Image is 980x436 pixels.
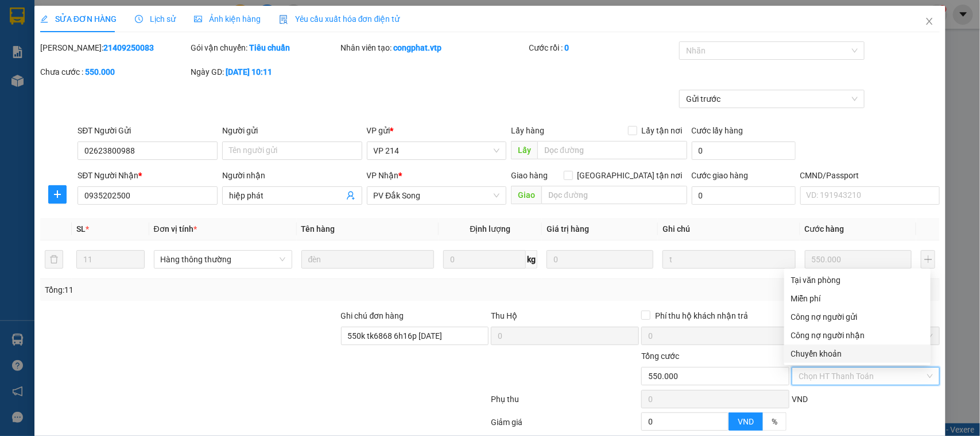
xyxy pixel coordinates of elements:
span: plus [49,190,66,199]
b: Tiêu chuẩn [249,43,290,52]
div: Miễn phí [791,292,924,305]
input: Ghi Chú [663,250,795,269]
span: clock-circle [135,15,143,23]
b: congphat.vtp [394,43,442,52]
div: Người gửi [222,124,362,137]
b: 21409250083 [103,43,154,52]
div: Cước rồi : [529,41,677,54]
input: 0 [805,250,912,269]
span: Thu Hộ [491,311,517,320]
span: SL [76,224,86,234]
input: Dọc đường [541,186,687,204]
div: Nhân viên tạo: [341,41,526,54]
span: Giao hàng [511,171,548,180]
span: Định lượng [470,224,510,234]
span: VND [738,417,754,426]
span: [GEOGRAPHIC_DATA] tận nơi [573,169,687,182]
label: Ghi chú đơn hàng [341,311,404,320]
span: VP 214 [374,142,500,159]
label: Cước lấy hàng [692,126,743,135]
input: VD: Bàn, Ghế [301,250,434,269]
span: kg [526,250,537,269]
span: Lấy tận nơi [637,124,687,137]
span: Chọn HT Thanh Toán [799,368,933,385]
span: picture [194,15,202,23]
div: VP gửi [367,124,507,137]
div: Giảm giá [490,416,641,436]
b: [DATE] 10:11 [226,67,272,77]
span: Gửi trước [686,90,858,108]
div: Công nợ người gửi [791,311,924,323]
div: Tại văn phòng [791,274,924,286]
span: VND [792,395,808,404]
span: Phí thu hộ khách nhận trả [650,309,753,322]
img: icon [279,15,288,24]
div: Ngày GD: [191,66,339,78]
button: plus [921,250,935,269]
span: Giao [511,186,541,204]
button: plus [48,185,67,204]
span: Hàng thông thường [161,251,285,268]
input: 0 [547,250,653,269]
span: edit [40,15,48,23]
span: Tên hàng [301,224,335,234]
input: Cước lấy hàng [692,141,796,160]
span: Tổng cước [641,351,679,361]
span: close [925,17,934,26]
span: Giá trị hàng [547,224,589,234]
div: Người nhận [222,169,362,182]
span: Yêu cầu xuất hóa đơn điện tử [279,14,400,24]
span: PV Đắk Song [374,187,500,204]
button: delete [45,250,63,269]
div: Công nợ người nhận [791,329,924,342]
div: Cước gửi hàng sẽ được ghi vào công nợ của người gửi [784,308,931,326]
b: 550.000 [85,67,115,77]
div: Chuyển khoản [791,347,924,360]
span: Lấy hàng [511,126,544,135]
span: SỬA ĐƠN HÀNG [40,14,117,24]
span: Lịch sử [135,14,176,24]
div: Gói vận chuyển: [191,41,339,54]
span: user-add [346,191,355,200]
div: Tổng: 11 [45,284,379,296]
span: Đơn vị tính [154,224,197,234]
input: Dọc đường [537,141,687,159]
div: SĐT Người Nhận [78,169,218,182]
div: Chưa cước : [40,66,188,78]
input: Ghi chú đơn hàng [341,327,489,345]
label: Cước giao hàng [692,171,749,180]
input: Cước giao hàng [692,186,796,205]
span: Ảnh kiện hàng [194,14,261,24]
div: SĐT Người Gửi [78,124,218,137]
th: Ghi chú [658,218,800,240]
div: CMND/Passport [800,169,940,182]
div: Phụ thu [490,393,641,413]
span: % [772,417,777,426]
b: 0 [564,43,569,52]
span: Lấy [511,141,537,159]
button: Close [913,6,946,38]
span: Cước hàng [805,224,845,234]
div: Cước gửi hàng sẽ được ghi vào công nợ của người nhận [784,326,931,345]
span: VP Nhận [367,171,399,180]
div: [PERSON_NAME]: [40,41,188,54]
